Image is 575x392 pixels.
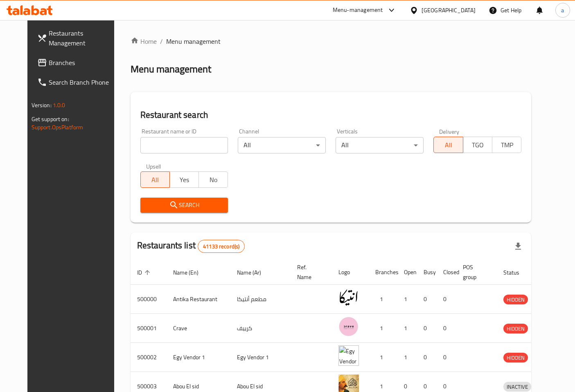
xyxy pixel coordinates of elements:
[338,287,359,308] img: Antika Restaurant
[131,343,167,372] td: 500002
[32,122,83,133] a: Support.OpsPlatform
[467,139,489,151] span: TGO
[492,137,521,153] button: TMP
[230,285,291,314] td: مطعم أنتيكا
[503,353,528,363] div: HIDDEN
[238,137,326,153] div: All
[503,382,531,392] span: INACTIVE
[503,382,531,392] div: INACTIVE
[437,139,460,151] span: All
[561,6,564,15] span: a
[397,343,417,372] td: 1
[503,324,528,333] div: HIDDEN
[369,260,397,285] th: Branches
[417,285,437,314] td: 0
[32,100,52,110] span: Version:
[32,114,69,124] span: Get support on:
[49,77,117,87] span: Search Branch Phone
[463,137,492,153] button: TGO
[167,343,230,372] td: Egy Vendor 1
[140,198,228,213] button: Search
[297,262,322,282] span: Ref. Name
[369,314,397,343] td: 1
[437,314,456,343] td: 0
[166,36,221,46] span: Menu management
[146,163,161,169] label: Upsell
[144,174,167,186] span: All
[131,36,532,46] nav: breadcrumb
[49,28,117,48] span: Restaurants Management
[496,139,518,151] span: TMP
[336,137,424,153] div: All
[397,285,417,314] td: 1
[417,314,437,343] td: 0
[198,240,245,253] div: Total records count
[417,343,437,372] td: 0
[31,23,124,53] a: Restaurants Management
[202,174,225,186] span: No
[198,171,228,188] button: No
[397,260,417,285] th: Open
[237,268,272,277] span: Name (Ar)
[140,109,522,121] h2: Restaurant search
[397,314,417,343] td: 1
[173,268,209,277] span: Name (En)
[338,316,359,337] img: Crave
[31,72,124,92] a: Search Branch Phone
[53,100,65,110] span: 1.0.0
[140,137,228,153] input: Search for restaurant name or ID..
[503,295,528,304] span: HIDDEN
[31,53,124,72] a: Branches
[503,268,530,277] span: Status
[332,260,369,285] th: Logo
[147,200,222,210] span: Search
[437,285,456,314] td: 0
[49,58,117,68] span: Branches
[503,353,528,363] span: HIDDEN
[437,343,456,372] td: 0
[169,171,199,188] button: Yes
[173,174,196,186] span: Yes
[230,314,291,343] td: كرييف
[198,243,244,250] span: 41133 record(s)
[369,285,397,314] td: 1
[439,128,460,134] label: Delivery
[167,314,230,343] td: Crave
[333,5,383,15] div: Menu-management
[422,6,476,15] div: [GEOGRAPHIC_DATA]
[369,343,397,372] td: 1
[508,237,528,256] div: Export file
[230,343,291,372] td: Egy Vendor 1
[131,63,211,76] h2: Menu management
[167,285,230,314] td: Antika Restaurant
[140,171,170,188] button: All
[437,260,456,285] th: Closed
[417,260,437,285] th: Busy
[463,262,487,282] span: POS group
[338,345,359,366] img: Egy Vendor 1
[131,314,167,343] td: 500001
[131,285,167,314] td: 500000
[137,239,245,253] h2: Restaurants list
[160,36,163,46] li: /
[503,324,528,333] span: HIDDEN
[137,268,153,277] span: ID
[433,137,463,153] button: All
[131,36,157,46] a: Home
